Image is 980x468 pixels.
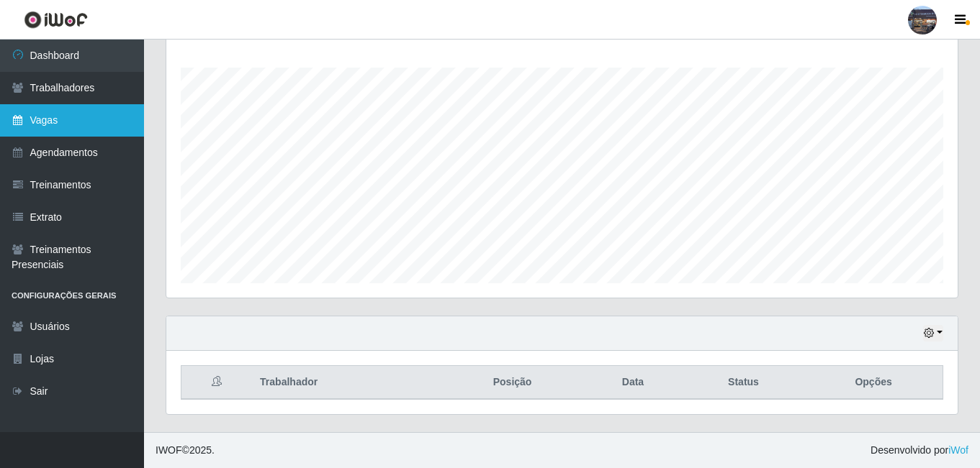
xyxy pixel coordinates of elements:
th: Posição [441,366,583,400]
th: Trabalhador [251,366,441,400]
th: Opções [804,366,943,400]
th: Data [583,366,683,400]
th: Status [683,366,804,400]
span: IWOF [156,444,182,456]
span: Desenvolvido por [871,443,968,458]
a: iWof [948,444,968,456]
span: © 2025 . [156,443,215,458]
img: CoreUI Logo [24,11,88,29]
